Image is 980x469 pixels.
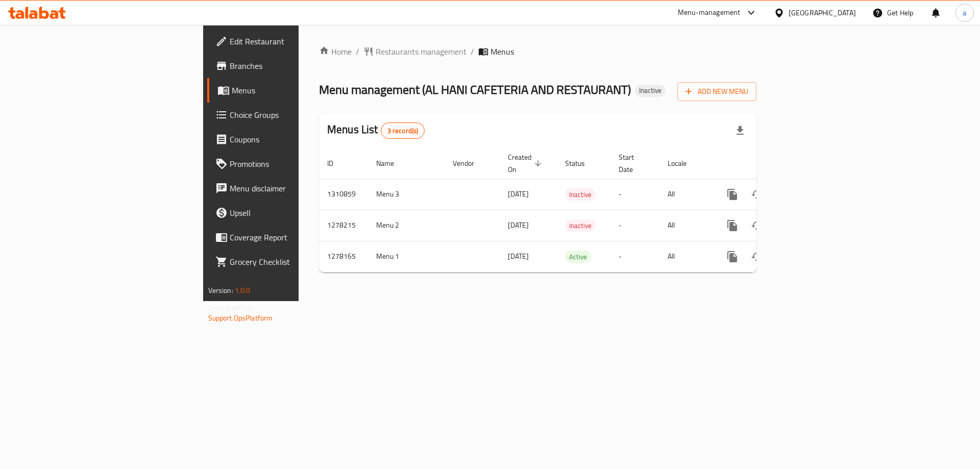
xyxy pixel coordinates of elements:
[368,179,445,210] td: Menu 3
[208,301,255,314] span: Get support on:
[659,210,712,241] td: All
[208,311,273,325] a: Support.OpsPlatform
[565,219,596,232] div: Inactive
[677,82,756,101] button: Add New Menu
[230,109,359,121] span: Choice Groups
[319,148,826,273] table: enhanced table
[207,103,367,127] a: Choice Groups
[720,213,745,238] button: more
[208,284,233,297] span: Version:
[635,85,666,97] div: Inactive
[327,157,347,169] span: ID
[363,45,467,58] a: Restaurants management
[376,157,407,169] span: Name
[508,250,529,263] span: [DATE]
[508,151,545,176] span: Created On
[508,187,529,201] span: [DATE]
[207,54,367,78] a: Branches
[207,250,367,274] a: Grocery Checklist
[230,60,359,72] span: Branches
[745,182,769,207] button: Change Status
[659,179,712,210] td: All
[207,29,367,54] a: Edit Restaurant
[745,213,769,238] button: Change Status
[565,220,596,232] span: Inactive
[368,210,445,241] td: Menu 2
[207,225,367,250] a: Coverage Report
[230,133,359,145] span: Coupons
[230,207,359,219] span: Upsell
[319,78,631,101] span: Menu management ( AL HANI CAFETERIA AND RESTAURANT )
[230,158,359,170] span: Promotions
[720,182,745,207] button: more
[319,45,756,58] nav: breadcrumb
[207,176,367,201] a: Menu disclaimer
[232,84,359,96] span: Menus
[368,241,445,272] td: Menu 1
[230,231,359,243] span: Coverage Report
[207,78,367,103] a: Menus
[635,86,666,95] span: Inactive
[610,179,659,210] td: -
[491,45,514,58] span: Menus
[381,122,425,139] div: Total records count
[685,85,748,98] span: Add New Menu
[668,157,700,169] span: Locale
[745,244,769,269] button: Change Status
[728,118,752,143] div: Export file
[471,45,474,58] li: /
[678,7,741,19] div: Menu-management
[565,157,598,169] span: Status
[619,151,647,176] span: Start Date
[963,7,966,18] span: a
[230,35,359,47] span: Edit Restaurant
[508,218,529,232] span: [DATE]
[235,284,251,297] span: 1.0.0
[230,256,359,268] span: Grocery Checklist
[565,189,596,201] span: Inactive
[381,126,425,136] span: 3 record(s)
[789,7,856,18] div: [GEOGRAPHIC_DATA]
[207,201,367,225] a: Upsell
[207,152,367,176] a: Promotions
[230,182,359,194] span: Menu disclaimer
[565,251,591,263] span: Active
[712,148,826,179] th: Actions
[720,244,745,269] button: more
[327,122,425,139] h2: Menus List
[659,241,712,272] td: All
[610,210,659,241] td: -
[376,45,467,58] span: Restaurants management
[453,157,487,169] span: Vendor
[565,251,591,263] div: Active
[207,127,367,152] a: Coupons
[610,241,659,272] td: -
